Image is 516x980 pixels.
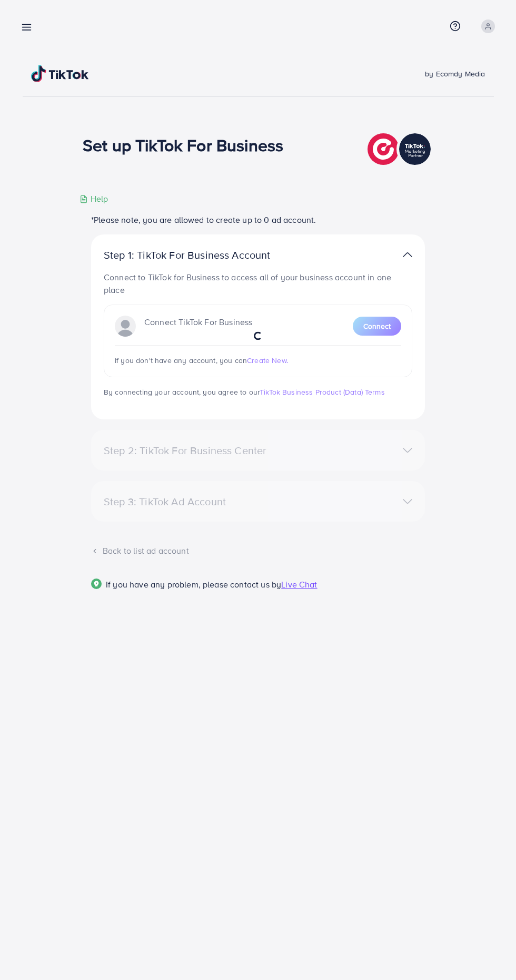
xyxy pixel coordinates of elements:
div: Back to list ad account [91,545,425,557]
h1: Set up TikTok For Business [83,135,283,155]
span: If you have any problem, please contact us by [106,579,281,590]
div: Help [80,193,108,205]
img: Popup guide [91,579,102,589]
p: *Please note, you are allowed to create up to 0 ad account. [91,213,425,226]
span: Live Chat [281,579,317,590]
img: TikTok partner [368,131,433,168]
p: Step 1: TikTok For Business Account [104,249,304,261]
span: by Ecomdy Media [425,68,485,79]
img: TikTok partner [403,247,412,262]
img: TikTok [31,65,89,82]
